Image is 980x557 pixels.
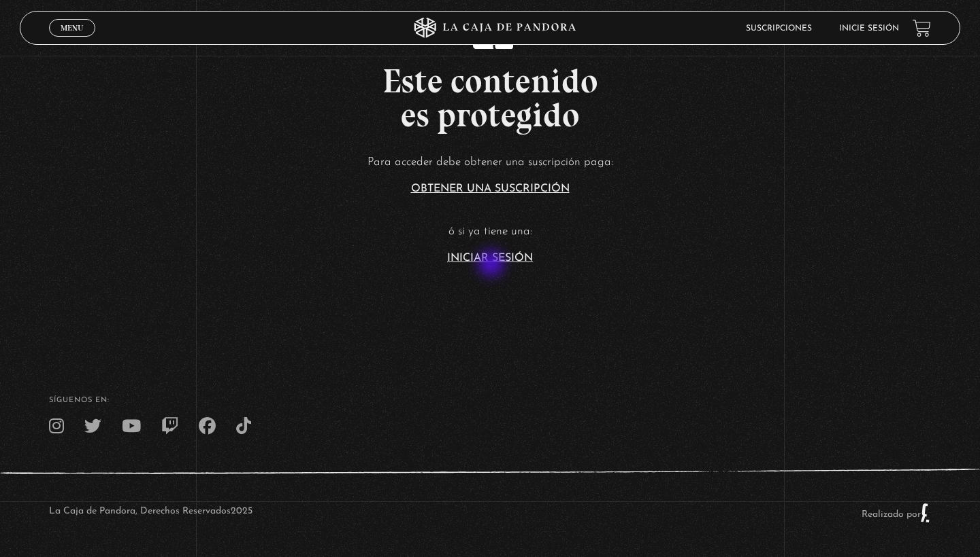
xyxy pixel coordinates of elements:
[411,183,570,194] a: Obtener una suscripción
[49,503,252,523] p: La Caja de Pandora, Derechos Reservados 2025
[839,24,899,33] a: Inicie sesión
[56,35,88,45] span: Cerrar
[49,397,931,404] h4: SÍguenos en:
[913,19,931,37] a: View your shopping cart
[862,509,931,520] a: Realizado por
[447,253,533,264] a: Iniciar Sesión
[746,24,812,33] a: Suscripciones
[61,24,83,32] span: Menu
